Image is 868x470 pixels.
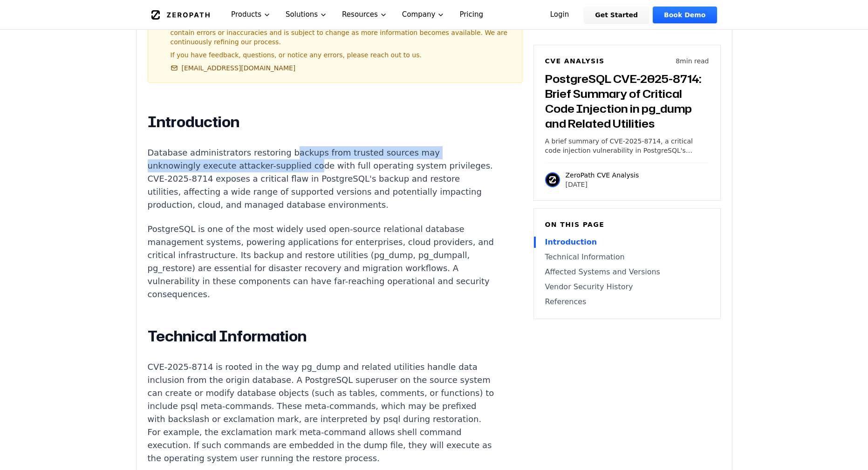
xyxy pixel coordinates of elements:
[676,56,709,66] p: 8 min read
[545,172,560,187] img: ZeroPath CVE Analysis
[148,361,494,465] p: CVE-2025-8714 is rooted in the way pg_dump and related utilities handle data inclusion from the o...
[545,220,709,229] h6: On this page
[545,252,709,263] a: Technical Information
[545,71,709,131] h3: PostgreSQL CVE-2025-8714: Brief Summary of Critical Code Injection in pg_dump and Related Utilities
[148,113,494,131] h2: Introduction
[539,7,581,23] a: Login
[545,266,709,278] a: Affected Systems and Versions
[545,281,709,293] a: Vendor Security History
[148,146,494,211] p: Database administrators restoring backups from trusted sources may unknowingly execute attacker-s...
[171,50,514,60] p: If you have feedback, questions, or notice any errors, please reach out to us.
[148,327,494,346] h2: Technical Information
[545,56,605,66] h6: CVE Analysis
[545,237,709,248] a: Introduction
[584,7,649,23] a: Get Started
[653,7,717,23] a: Book Demo
[545,136,709,155] p: A brief summary of CVE-2025-8714, a critical code injection vulnerability in PostgreSQL's pg_dump...
[566,180,639,189] p: [DATE]
[545,296,709,307] a: References
[566,170,639,180] p: ZeroPath CVE Analysis
[148,223,494,301] p: PostgreSQL is one of the most widely used open-source relational database management systems, pow...
[171,63,296,73] a: [EMAIL_ADDRESS][DOMAIN_NAME]
[171,19,514,47] p: This CVE analysis is an experimental publication that is completely AI-generated. The content may...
